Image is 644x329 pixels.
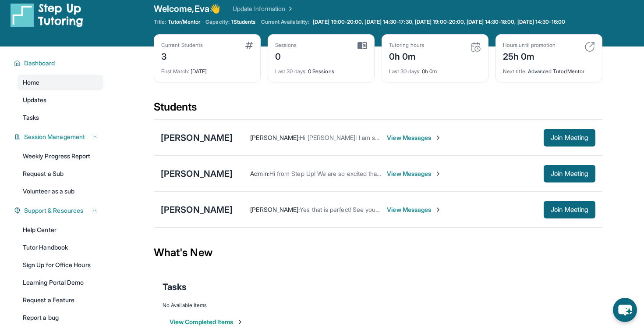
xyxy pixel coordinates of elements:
[18,275,103,290] a: Learning Portal Demo
[18,183,103,199] a: Volunteer as a sub
[551,171,588,176] span: Join Meeting
[584,42,595,52] img: card
[24,59,55,68] span: Dashboard
[389,63,481,75] div: 0h 0m
[551,207,588,212] span: Join Meeting
[11,3,83,27] img: logo
[18,92,103,108] a: Updates
[387,133,442,142] span: View Messages
[161,204,233,216] div: [PERSON_NAME]
[471,42,481,52] img: card
[18,310,103,325] a: Report a bug
[250,170,269,177] span: Admin :
[21,206,98,215] button: Support & Resources
[275,42,297,49] div: Sessions
[23,96,47,104] span: Updates
[18,292,103,308] a: Request a Feature
[163,302,594,309] div: No Available Items
[24,132,85,141] span: Session Management
[387,205,442,214] span: View Messages
[250,206,300,213] span: [PERSON_NAME] :
[357,42,367,50] img: card
[269,170,643,177] span: Hi from Step Up! We are so excited that you are matched with one another. We hope that you have a...
[24,206,83,215] span: Support & Resources
[18,222,103,238] a: Help Center
[435,206,442,213] img: Chevron-Right
[18,240,103,255] a: Tutor Handbook
[23,78,39,87] span: Home
[387,169,442,178] span: View Messages
[21,59,98,68] button: Dashboard
[503,42,556,49] div: Hours until promotion
[389,68,421,75] span: Last 30 days :
[18,75,103,90] a: Home
[233,4,294,13] a: Update Information
[313,18,565,25] span: [DATE] 19:00-20:00, [DATE] 14:30-17:30, [DATE] 19:00-20:00, [DATE] 14:30-18:00, [DATE] 14:30-16:00
[18,257,103,273] a: Sign Up for Office Hours
[21,132,98,141] button: Session Management
[435,134,442,141] img: Chevron-Right
[503,63,595,75] div: Advanced Tutor/Mentor
[311,18,567,25] a: [DATE] 19:00-20:00, [DATE] 14:30-17:30, [DATE] 19:00-20:00, [DATE] 14:30-18:00, [DATE] 14:30-16:00
[275,63,367,75] div: 0 Sessions
[161,49,203,63] div: 3
[261,18,309,25] span: Current Availability:
[250,134,300,141] span: [PERSON_NAME] :
[205,18,230,25] span: Capacity:
[245,42,253,49] img: card
[389,49,424,63] div: 0h 0m
[161,168,233,180] div: [PERSON_NAME]
[231,18,256,25] span: 1 Students
[154,3,220,15] span: Welcome, Eva 👋
[503,49,556,63] div: 25h 0m
[18,110,103,125] a: Tasks
[544,165,595,182] button: Join Meeting
[161,68,189,75] span: First Match :
[613,298,637,322] button: chat-button
[435,170,442,177] img: Chevron-Right
[170,318,244,326] button: View Completed Items
[544,201,595,218] button: Join Meeting
[154,233,602,272] div: What's New
[275,68,307,75] span: Last 30 days :
[161,42,203,49] div: Current Students
[300,206,412,213] span: Yes that is perfect! See you this evening!
[161,63,253,75] div: [DATE]
[503,68,527,75] span: Next title :
[285,4,294,13] img: Chevron Right
[18,166,103,182] a: Request a Sub
[551,135,588,140] span: Join Meeting
[544,129,595,147] button: Join Meeting
[275,49,297,63] div: 0
[168,18,200,25] span: Tutor/Mentor
[23,113,39,122] span: Tasks
[163,281,187,293] span: Tasks
[154,100,602,119] div: Students
[161,132,233,144] div: [PERSON_NAME]
[154,18,166,25] span: Title:
[18,148,103,164] a: Weekly Progress Report
[389,42,424,49] div: Tutoring hours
